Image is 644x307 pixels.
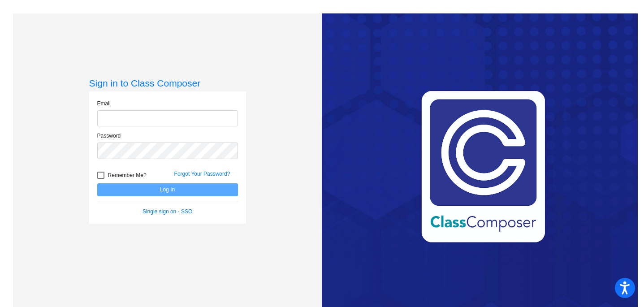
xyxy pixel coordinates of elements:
[89,78,246,89] h3: Sign in to Class Composer
[97,183,238,196] button: Log In
[108,170,147,181] span: Remember Me?
[143,208,192,215] a: Single sign on - SSO
[97,99,111,108] label: Email
[97,132,121,140] label: Password
[174,171,230,177] a: Forgot Your Password?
